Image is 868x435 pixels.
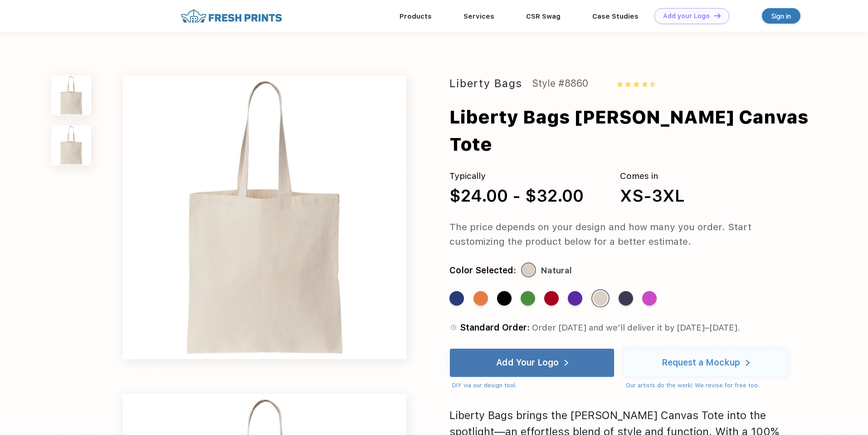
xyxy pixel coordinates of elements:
span: Standard Order: [460,322,530,333]
div: Navy [619,291,633,306]
div: Typically [449,170,584,183]
div: Add Your Logo [496,358,559,367]
div: Liberty Bags [449,75,522,92]
img: yellow_star.svg [634,81,639,87]
div: Request a Mockup [662,358,740,367]
div: Style #8860 [532,75,588,92]
div: Sign in [771,11,791,21]
div: Orange [473,291,488,306]
div: Our artists do the work! We revise for free too. [626,381,788,390]
a: Products [400,12,432,20]
div: Royal [449,291,464,306]
img: standard order [449,323,458,331]
div: Add your Logo [663,12,710,20]
img: func=resize&h=100 [51,125,91,165]
div: Natural [593,291,608,306]
img: yellow_star.svg [642,81,648,87]
img: white arrow [746,360,750,366]
div: $24.00 - $32.00 [449,183,584,208]
a: Sign in [762,8,800,24]
img: yellow_star.svg [625,81,631,87]
img: yellow_star.svg [617,81,623,87]
div: Liberty Bags [PERSON_NAME] Canvas Tote [449,104,840,158]
div: DIY via our design tool. [452,381,614,390]
div: XS-3XL [620,183,685,208]
div: Comes in [620,170,685,183]
img: fo%20logo%202.webp [178,8,285,24]
span: Order [DATE] and we’ll deliver it by [DATE]–[DATE]. [532,322,740,333]
div: The price depends on your design and how many you order. Start customizing the product below for ... [449,220,805,249]
img: half_yellow_star.svg [650,81,656,87]
div: Color Selected: [449,263,516,278]
div: Natural [541,263,572,278]
div: Hot Pink [642,291,657,306]
div: Kelly Green [521,291,535,306]
div: Black [497,291,512,306]
img: DT [714,13,721,18]
img: func=resize&h=640 [123,75,406,359]
img: white arrow [564,360,568,366]
img: func=resize&h=100 [51,75,91,115]
div: Red [544,291,559,306]
div: Purple [568,291,582,306]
